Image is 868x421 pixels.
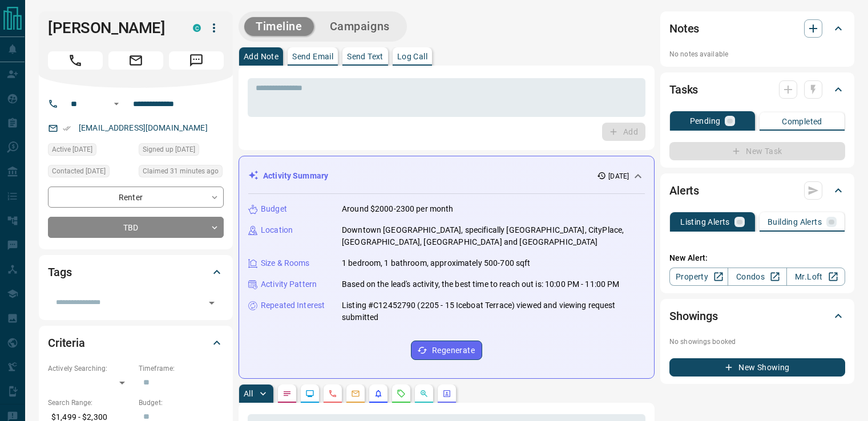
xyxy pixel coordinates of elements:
a: Condos [728,268,786,286]
p: No showings booked [669,337,845,347]
p: Listing Alerts [680,218,730,226]
p: [DATE] [608,171,629,181]
p: Send Email [292,52,333,60]
p: Send Text [347,52,383,60]
p: Actively Searching: [48,363,133,374]
div: Tasks [669,76,845,103]
svg: Requests [397,389,406,398]
h2: Criteria [48,334,85,352]
div: Tags [48,258,224,286]
p: Downtown [GEOGRAPHIC_DATA], specifically [GEOGRAPHIC_DATA], CityPlace, [GEOGRAPHIC_DATA], [GEOGRA... [342,224,645,248]
h2: Notes [669,19,699,38]
h2: Tasks [669,80,698,99]
div: Renter [48,187,224,208]
p: No notes available [669,49,845,59]
div: TBD [48,217,224,238]
div: Tue Jul 21 2020 [139,143,224,159]
span: Signed up [DATE] [143,144,195,155]
p: Repeated Interest [261,299,325,311]
button: Open [110,97,123,111]
p: New Alert: [669,252,845,264]
button: Open [204,295,220,311]
p: Location [261,224,293,236]
p: Pending [690,117,721,125]
svg: Agent Actions [442,389,451,398]
div: Notes [669,15,845,42]
div: Sun Aug 09 2020 [48,165,133,181]
p: Add Note [244,52,278,60]
div: Wed Oct 15 2025 [139,165,224,181]
p: Timeframe: [139,363,224,374]
p: Completed [782,118,822,126]
button: Campaigns [318,17,401,36]
p: Activity Pattern [261,278,317,290]
svg: Listing Alerts [374,389,383,398]
div: Criteria [48,329,224,357]
div: Mon Oct 13 2025 [48,143,133,159]
span: Call [48,51,103,70]
p: Budget: [139,398,224,408]
p: Around $2000-2300 per month [342,203,454,215]
div: condos.ca [193,24,201,32]
svg: Lead Browsing Activity [305,389,314,398]
p: Listing #C12452790 (2205 - 15 Iceboat Terrace) viewed and viewing request submitted [342,299,645,323]
span: Active [DATE] [52,144,92,155]
p: Budget [261,203,287,215]
p: Log Call [397,52,427,60]
button: New Showing [669,358,845,377]
span: Email [108,51,163,70]
a: [EMAIL_ADDRESS][DOMAIN_NAME] [79,123,208,132]
svg: Notes [282,389,292,398]
h2: Tags [48,263,71,281]
p: 1 bedroom, 1 bathroom, approximately 500-700 sqft [342,257,530,269]
h2: Alerts [669,181,699,200]
h1: [PERSON_NAME] [48,19,176,37]
p: Size & Rooms [261,257,310,269]
p: Search Range: [48,398,133,408]
svg: Calls [328,389,337,398]
svg: Opportunities [419,389,429,398]
span: Contacted [DATE] [52,165,106,177]
svg: Email Verified [63,124,71,132]
span: Claimed 31 minutes ago [143,165,219,177]
div: Activity Summary[DATE] [248,165,645,187]
p: Based on the lead's activity, the best time to reach out is: 10:00 PM - 11:00 PM [342,278,620,290]
a: Mr.Loft [786,268,845,286]
p: All [244,390,253,398]
h2: Showings [669,307,718,325]
button: Timeline [244,17,314,36]
p: Building Alerts [768,218,822,226]
svg: Emails [351,389,360,398]
div: Alerts [669,177,845,204]
p: Activity Summary [263,170,328,182]
div: Showings [669,302,845,330]
span: Message [169,51,224,70]
button: Regenerate [411,341,482,360]
a: Property [669,268,728,286]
